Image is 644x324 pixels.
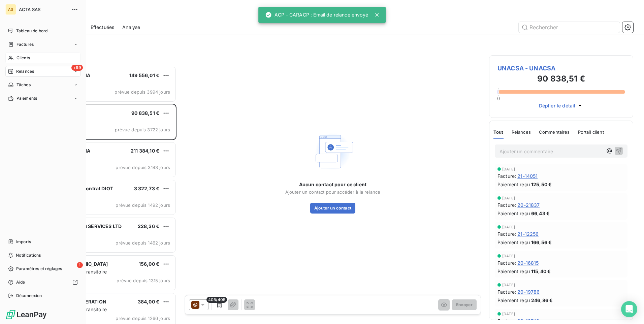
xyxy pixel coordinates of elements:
[17,95,37,101] span: Paiements
[531,297,553,304] span: 246,86 €
[497,230,516,237] span: Facture :
[502,254,515,258] span: [DATE]
[16,252,41,258] span: Notifications
[116,165,170,170] span: prévue depuis 3143 jours
[285,189,381,195] span: Ajouter un contact pour accéder à la relance
[16,239,31,245] span: Imports
[512,129,531,135] span: Relances
[502,225,515,229] span: [DATE]
[71,65,83,71] span: +99
[91,24,115,31] span: Effectuées
[16,68,34,74] span: Relances
[497,96,500,101] span: 0
[19,7,67,12] span: ACTA SAS
[16,28,47,34] span: Tableau de bord
[5,277,80,288] a: Aide
[77,262,83,268] span: 1
[139,261,159,267] span: 156,00 €
[497,73,625,86] h3: 90 838,51 €
[206,297,227,303] span: 405/405
[452,299,477,310] button: Envoyer
[134,186,160,191] span: 3 322,73 €
[539,129,570,135] span: Commentaires
[310,203,356,214] button: Ajouter un contact
[17,55,30,61] span: Clients
[497,259,516,266] span: Facture :
[5,4,16,15] div: AS
[265,9,368,21] div: ACP - CARACP : Email de relance envoyé
[497,288,516,295] span: Facture :
[517,259,539,266] span: 20-16815
[17,41,34,47] span: Factures
[517,288,540,295] span: 20-19786
[299,181,366,188] span: Aucun contact pour ce client
[116,316,170,321] span: prévue depuis 1266 jours
[502,196,515,200] span: [DATE]
[138,299,159,304] span: 384,00 €
[497,181,530,188] span: Paiement reçu
[117,278,170,283] span: prévue depuis 1315 jours
[621,301,637,317] div: Open Intercom Messenger
[493,129,504,135] span: Tout
[578,129,604,135] span: Portail client
[497,172,516,180] span: Facture :
[502,167,515,171] span: [DATE]
[531,239,552,246] span: 166,56 €
[497,297,530,304] span: Paiement reçu
[519,22,620,33] input: Rechercher
[517,230,539,237] span: 21-12256
[131,110,159,116] span: 90 838,51 €
[115,89,170,95] span: prévue depuis 3994 jours
[115,127,170,132] span: prévue depuis 3722 jours
[129,72,159,78] span: 149 556,01 €
[502,312,515,316] span: [DATE]
[131,148,159,154] span: 211 384,10 €
[32,66,176,324] div: grid
[531,210,550,217] span: 66,43 €
[5,309,47,320] img: Logo LeanPay
[311,130,354,173] img: Empty state
[531,268,551,275] span: 115,40 €
[537,102,586,109] button: Déplier le détail
[17,82,31,88] span: Tâches
[531,181,552,188] span: 125,50 €
[539,102,576,109] span: Déplier le détail
[138,223,159,229] span: 228,36 €
[502,283,515,287] span: [DATE]
[116,240,170,246] span: prévue depuis 1462 jours
[497,239,530,246] span: Paiement reçu
[116,202,170,208] span: prévue depuis 1492 jours
[16,293,42,299] span: Déconnexion
[122,24,140,31] span: Analyse
[16,279,25,285] span: Aide
[497,201,516,208] span: Facture :
[517,172,538,180] span: 21-14051
[16,266,62,272] span: Paramètres et réglages
[517,201,540,208] span: 20-21837
[497,64,625,73] span: UNACSA - UNACSA
[497,268,530,275] span: Paiement reçu
[497,210,530,217] span: Paiement reçu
